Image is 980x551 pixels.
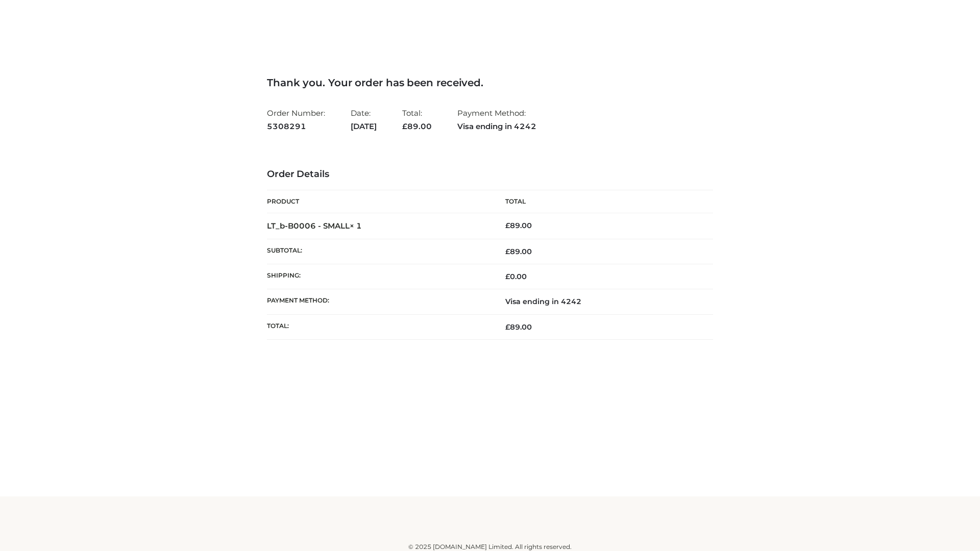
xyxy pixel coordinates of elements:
strong: × 1 [350,221,362,231]
li: Order Number: [267,104,325,135]
li: Date: [351,104,377,135]
li: Total: [402,104,432,135]
h3: Order Details [267,169,713,180]
strong: [DATE] [351,120,377,133]
th: Subtotal: [267,239,490,264]
span: £ [505,272,510,281]
th: Total [490,190,713,213]
bdi: 0.00 [505,272,527,281]
li: Payment Method: [457,104,536,135]
strong: LT_b-B0006 - SMALL [267,221,362,231]
th: Payment method: [267,289,490,314]
bdi: 89.00 [505,221,532,230]
span: £ [505,322,510,332]
strong: 5308291 [267,120,325,133]
span: £ [505,247,510,256]
span: 89.00 [505,322,532,332]
span: £ [505,221,510,230]
span: 89.00 [505,247,532,256]
span: 89.00 [402,121,432,131]
th: Shipping: [267,264,490,289]
td: Visa ending in 4242 [490,289,713,314]
th: Total: [267,314,490,339]
span: £ [402,121,407,131]
h3: Thank you. Your order has been received. [267,77,713,89]
th: Product [267,190,490,213]
strong: Visa ending in 4242 [457,120,536,133]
